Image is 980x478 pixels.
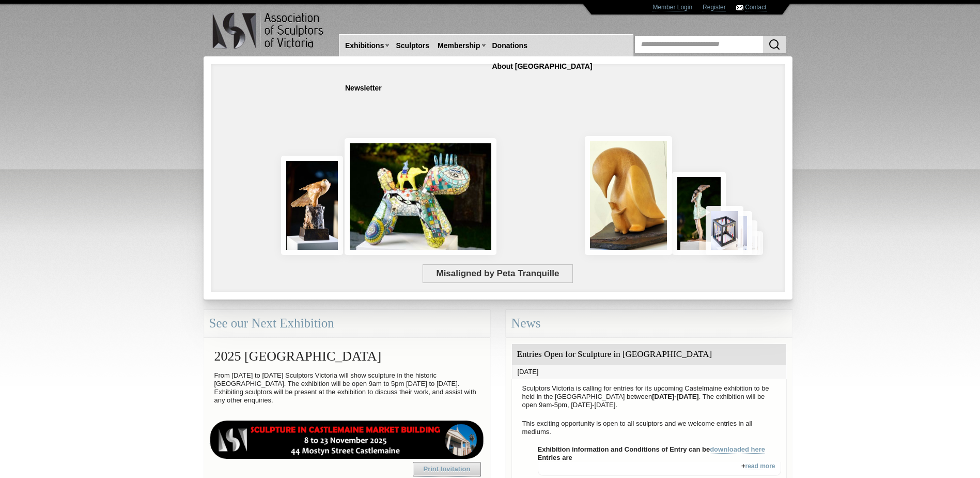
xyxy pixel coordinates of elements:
[488,36,532,55] a: Donations
[341,36,388,55] a: Exhibitions
[341,79,386,98] a: Newsletter
[209,369,485,407] p: From [DATE] to [DATE] Sculptors Victoria will show sculpture in the historic [GEOGRAPHIC_DATA]. T...
[512,365,786,379] div: [DATE]
[488,57,597,76] a: About [GEOGRAPHIC_DATA]
[204,310,490,337] div: See our Next Exhibition
[745,462,775,470] a: read more
[768,38,781,51] img: Search
[652,4,692,11] a: Member Login
[209,343,485,369] h2: 2025 [GEOGRAPHIC_DATA]
[652,393,699,400] strong: [DATE]-[DATE]
[413,462,481,476] a: Print Invitation
[281,156,343,255] img: Brown Goshawk “On the Lookout”
[710,445,765,454] a: downloaded here
[423,264,573,283] span: Misaligned by Peta Tranquille
[433,36,484,55] a: Membership
[703,4,726,11] a: Register
[538,462,781,476] div: +
[538,445,766,454] strong: Exhibition information and Conditions of Entry can be
[672,172,726,255] img: Connection
[209,421,485,459] img: castlemaine-ldrbd25v2.png
[517,417,781,439] p: This exciting opportunity is open to all sculptors and we welcome entries in all mediums.
[212,10,325,51] img: logo.png
[517,382,781,412] p: Sculptors Victoria is calling for entries for its upcoming Castelmaine exhibition to be held in t...
[736,5,743,10] img: Contact ASV
[392,36,433,55] a: Sculptors
[706,206,743,255] img: Misaligned
[585,136,672,255] img: Scars of Devotion
[512,344,786,365] div: Entries Open for Sculpture in [GEOGRAPHIC_DATA]
[506,310,792,337] div: News
[345,138,496,255] img: Circus Dog
[745,4,766,11] a: Contact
